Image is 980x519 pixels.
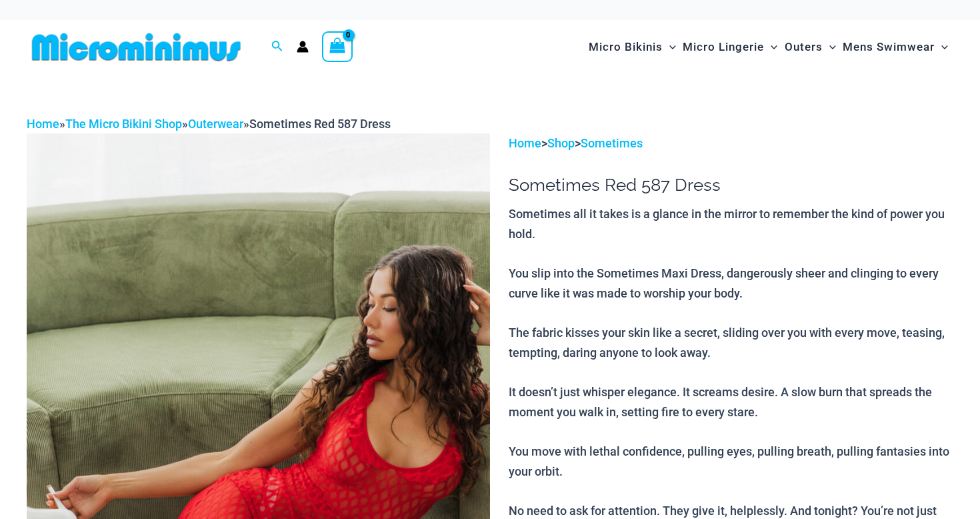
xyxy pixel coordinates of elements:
span: Menu Toggle [764,30,777,64]
a: View Shopping Cart, empty [322,31,353,62]
span: » » » [27,117,391,131]
a: Shop [547,136,575,150]
span: Menu Toggle [663,30,676,64]
span: Mens Swimwear [843,30,935,64]
p: > > [509,133,953,153]
a: Sometimes [581,136,643,150]
h1: Sometimes Red 587 Dress [509,175,953,195]
span: Sometimes Red 587 Dress [249,117,391,131]
a: Search icon link [271,39,283,55]
a: Mens SwimwearMenu ToggleMenu Toggle [839,27,951,67]
nav: Site Navigation [583,25,953,69]
a: Outerwear [188,117,243,131]
span: Menu Toggle [823,30,836,64]
a: OutersMenu ToggleMenu Toggle [781,27,839,67]
a: Micro BikinisMenu ToggleMenu Toggle [585,27,679,67]
a: The Micro Bikini Shop [65,117,182,131]
a: Account icon link [297,41,309,53]
a: Micro LingerieMenu ToggleMenu Toggle [679,27,781,67]
a: Home [509,136,541,150]
span: Micro Bikinis [589,30,663,64]
span: Micro Lingerie [683,30,764,64]
a: Home [27,117,59,131]
span: Outers [785,30,823,64]
img: MM SHOP LOGO FLAT [27,32,246,62]
span: Menu Toggle [935,30,948,64]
